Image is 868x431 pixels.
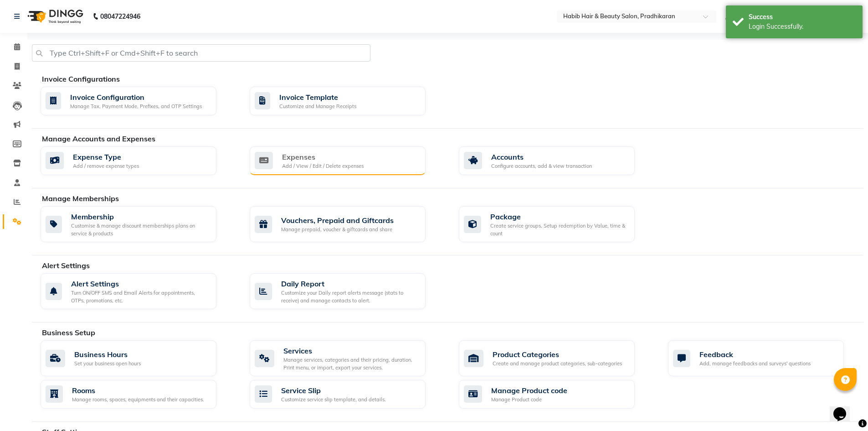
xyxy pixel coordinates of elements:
div: Login Successfully. [749,22,856,31]
img: logo [23,4,86,29]
div: Invoice Template [279,92,356,103]
div: Alert Settings [71,278,209,289]
a: PackageCreate service groups, Setup redemption by Value, time & count [459,206,654,242]
div: Product Categories [493,349,622,360]
div: Expenses [282,151,364,162]
a: Invoice TemplateCustomize and Manage Receipts [250,87,445,115]
div: Success [749,12,856,22]
a: Daily ReportCustomize your Daily report alerts message (stats to receive) and manage contacts to ... [250,273,445,309]
a: Product CategoriesCreate and manage product categories, sub-categories [459,340,654,376]
div: Manage Tax, Payment Mode, Prefixes, and OTP Settings [70,103,202,110]
div: Daily Report [281,278,418,289]
div: Create and manage product categories, sub-categories [493,360,622,368]
div: Customise & manage discount memberships plans on service & products [71,222,209,237]
div: Set your business open hours [74,360,141,368]
div: Vouchers, Prepaid and Giftcards [281,215,394,226]
iframe: chat widget [830,395,859,422]
div: Services [283,345,418,356]
div: Manage rooms, spaces, equipments and their capacities. [72,396,204,404]
a: Vouchers, Prepaid and GiftcardsManage prepaid, voucher & giftcards and share [250,206,445,242]
a: AccountsConfigure accounts, add & view transaction [459,146,654,176]
input: Type Ctrl+Shift+F or Cmd+Shift+F to search [32,44,370,62]
a: Business HoursSet your business open hours [41,340,236,376]
div: Customize and Manage Receipts [279,103,356,110]
div: Accounts [491,151,592,162]
a: MembershipCustomise & manage discount memberships plans on service & products [41,206,236,242]
div: Manage prepaid, voucher & giftcards and share [281,226,394,234]
a: Alert SettingsTurn ON/OFF SMS and Email Alerts for appointments, OTPs, promotions, etc. [41,273,236,309]
div: Customize service slip template, and details. [281,396,386,404]
div: Membership [71,211,209,222]
div: Customize your Daily report alerts message (stats to receive) and manage contacts to alert. [281,289,418,304]
div: Expense Type [73,151,139,162]
a: Manage Product codeManage Product code [459,380,654,409]
div: Turn ON/OFF SMS and Email Alerts for appointments, OTPs, promotions, etc. [71,289,209,304]
div: Manage Product code [491,396,567,404]
div: Package [490,211,627,222]
a: ServicesManage services, categories and their pricing, duration. Print menu, or import, export yo... [250,340,445,376]
div: Add / View / Edit / Delete expenses [282,162,364,170]
div: Create service groups, Setup redemption by Value, time & count [490,222,627,237]
div: Add, manage feedbacks and surveys' questions [699,360,811,368]
div: Manage Product code [491,385,567,396]
div: Configure accounts, add & view transaction [491,162,592,170]
div: Rooms [72,385,204,396]
div: Service Slip [281,385,386,396]
div: Feedback [699,349,811,360]
div: Invoice Configuration [70,92,202,103]
a: ExpensesAdd / View / Edit / Delete expenses [250,146,445,176]
div: Business Hours [74,349,141,360]
a: Expense TypeAdd / remove expense types [41,146,236,176]
a: FeedbackAdd, manage feedbacks and surveys' questions [668,340,863,376]
a: Service SlipCustomize service slip template, and details. [250,380,445,409]
a: RoomsManage rooms, spaces, equipments and their capacities. [41,380,236,409]
div: Add / remove expense types [73,162,139,170]
a: Invoice ConfigurationManage Tax, Payment Mode, Prefixes, and OTP Settings [41,87,236,115]
div: Manage services, categories and their pricing, duration. Print menu, or import, export your servi... [283,356,418,371]
b: 08047224946 [100,4,140,29]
